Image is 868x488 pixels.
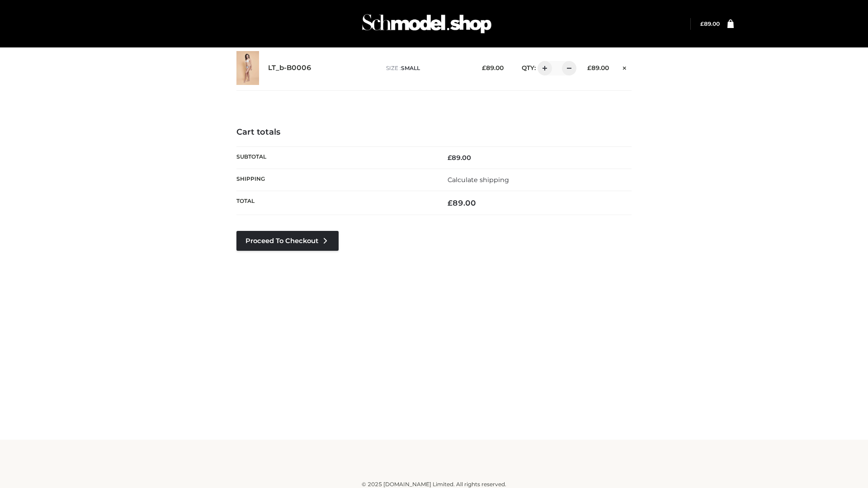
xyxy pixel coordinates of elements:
span: £ [448,198,453,207]
p: size : [386,64,468,72]
img: LT_b-B0006 - SMALL [236,51,259,85]
th: Subtotal [236,146,434,169]
img: Schmodel Admin 964 [359,6,495,42]
h4: Cart totals [236,127,632,137]
bdi: 89.00 [448,198,476,207]
bdi: 89.00 [587,64,609,71]
bdi: 89.00 [448,154,471,162]
a: LT_b-B0006 [268,64,311,72]
th: Total [236,191,434,215]
a: Remove this item [618,61,632,73]
span: £ [482,64,486,71]
bdi: 89.00 [482,64,504,71]
span: SMALL [401,65,420,71]
span: £ [587,64,591,71]
a: £89.00 [700,20,720,27]
a: Calculate shipping [448,176,509,184]
th: Shipping [236,169,434,191]
span: £ [700,20,704,27]
bdi: 89.00 [700,20,720,27]
span: £ [448,154,452,162]
a: Proceed to Checkout [236,231,339,251]
div: QTY: [513,61,573,75]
